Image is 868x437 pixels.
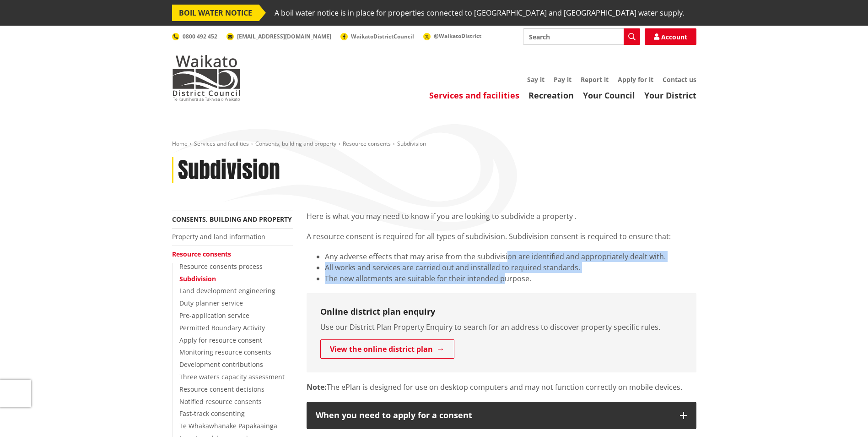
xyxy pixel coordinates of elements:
span: [EMAIL_ADDRESS][DOMAIN_NAME] [237,33,331,40]
a: Three waters capacity assessment [179,372,285,381]
a: Resource consents [172,250,231,258]
span: Subdivision [397,140,426,147]
span: A boil water notice is in place for properties connected to [GEOGRAPHIC_DATA] and [GEOGRAPHIC_DAT... [275,5,685,21]
span: WaikatoDistrictCouncil [351,33,414,40]
a: Property and land information [172,232,265,241]
a: @WaikatoDistrict [423,32,481,40]
a: 0800 492 452 [172,33,217,40]
a: Subdivision [179,274,216,283]
a: Say it [527,75,545,84]
li: Any adverse effects that may arise from the subdivision are identified and appropriately dealt with. [325,251,696,262]
a: Apply for resource consent [179,336,262,344]
p: The ePlan is designed for use on desktop computers and may not function correctly on mobile devices. [307,382,696,393]
a: Recreation [528,90,574,101]
a: Duty planner service [179,299,243,307]
a: Monitoring resource consents [179,348,271,356]
p: A resource consent is required for all types of subdivision. Subdivision consent is required to e... [307,231,696,242]
a: Resource consent decisions [179,385,264,393]
a: WaikatoDistrictCouncil [340,33,414,40]
a: Your Council [583,90,635,101]
li: The new allotments are suitable for their intended purpose. [325,273,696,284]
a: Permitted Boundary Activity [179,323,265,332]
nav: breadcrumb [172,140,696,148]
img: Waikato District Council - Te Kaunihera aa Takiwaa o Waikato [172,55,241,101]
p: Use our District Plan Property Enquiry to search for an address to discover property specific rules. [320,322,683,333]
a: Pre-application service [179,311,249,320]
a: Consents, building and property [255,140,336,147]
a: [EMAIL_ADDRESS][DOMAIN_NAME] [226,33,331,40]
a: Te Whakawhanake Papakaainga [179,421,277,430]
a: Contact us [663,75,696,84]
button: When you need to apply for a consent [307,402,696,429]
strong: Note: [307,382,327,392]
a: Notified resource consents [179,397,262,406]
a: Development contributions [179,360,263,369]
a: Your District [644,90,696,101]
a: View the online district plan [320,339,454,359]
input: Search input [523,28,640,45]
span: @WaikatoDistrict [434,32,481,40]
span: 0800 492 452 [183,33,217,40]
h3: Online district plan enquiry [320,307,683,317]
a: Consents, building and property [172,215,292,224]
a: Home [172,140,188,147]
a: Fast-track consenting [179,409,245,418]
a: Account [645,28,696,45]
div: When you need to apply for a consent [316,411,671,420]
a: Resource consents process [179,262,263,271]
a: Land development engineering [179,286,275,295]
a: Report it [581,75,609,84]
h1: Subdivision [178,157,280,184]
a: Services and facilities [429,90,519,101]
a: Pay it [554,75,571,84]
li: All works and services are carried out and installed to required standards. [325,262,696,273]
a: Services and facilities [194,140,249,147]
p: Here is what you may need to know if you are looking to subdivide a property . [307,211,696,222]
a: Resource consents [343,140,391,147]
a: Apply for it [618,75,653,84]
span: BOIL WATER NOTICE [172,5,259,21]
